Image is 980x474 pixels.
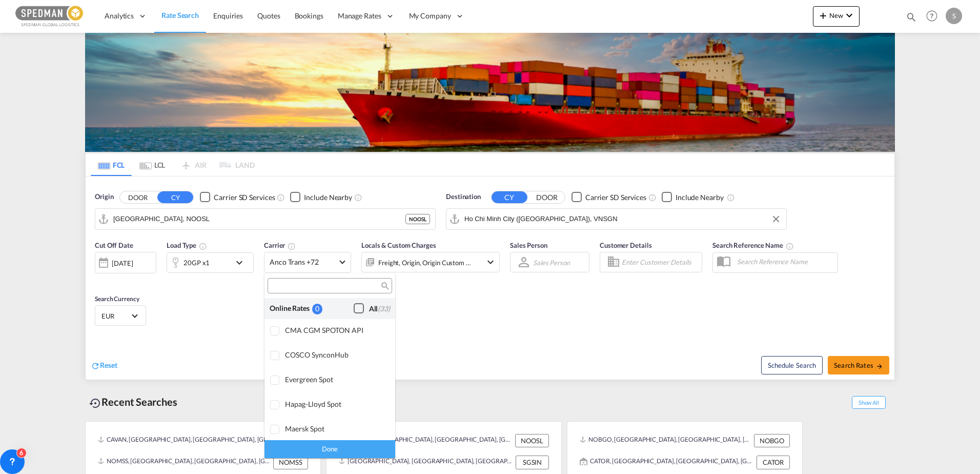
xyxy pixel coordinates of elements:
div: Hapag-Lloyd Spot [285,400,387,408]
div: All [369,304,390,314]
div: 0 [312,304,322,314]
div: COSCO SynconHub [285,350,387,359]
span: (33) [378,304,390,313]
div: Done [264,440,395,458]
div: Maersk Spot [285,424,387,433]
div: Evergreen Spot [285,375,387,384]
md-icon: icon-magnify [380,282,388,290]
md-checkbox: Checkbox No Ink [354,303,390,314]
div: Online Rates [270,303,312,314]
div: CMA CGM SPOTON API [285,326,387,334]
